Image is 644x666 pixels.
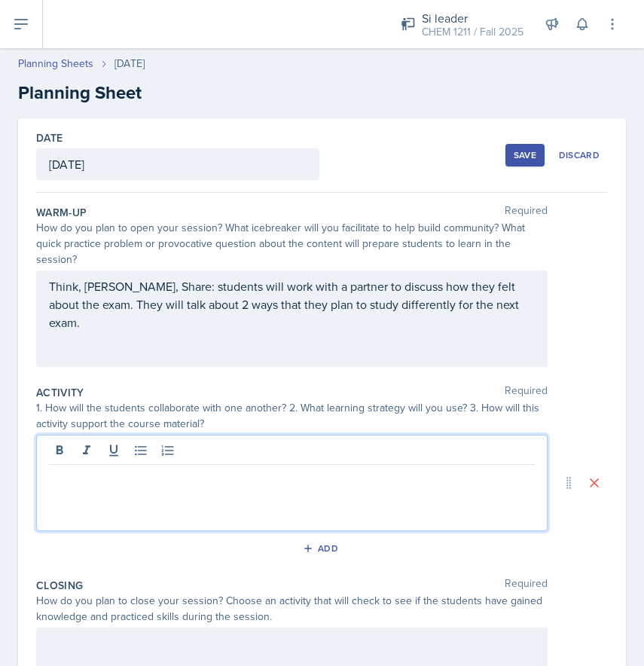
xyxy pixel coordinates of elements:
label: Closing [36,578,83,593]
a: Planning Sheets [18,56,93,72]
span: Required [505,205,548,220]
div: Si leader [422,9,523,27]
div: Add [306,542,338,554]
div: How do you plan to open your session? What icebreaker will you facilitate to help build community... [36,220,548,267]
button: Save [505,144,545,166]
label: Date [36,130,63,145]
button: Discard [551,144,608,166]
div: Save [514,149,536,161]
div: [DATE] [114,56,145,72]
h2: Planning Sheet [18,79,626,106]
label: Warm-Up [36,205,87,220]
div: 1. How will the students collaborate with one another? 2. What learning strategy will you use? 3.... [36,400,548,432]
div: Discard [559,149,600,161]
p: Think, [PERSON_NAME], Share: students will work with a partner to discuss how they felt about the... [49,277,535,331]
div: How do you plan to close your session? Choose an activity that will check to see if the students ... [36,593,548,625]
span: Required [505,385,548,400]
label: Activity [36,385,84,400]
button: Add [298,537,346,560]
span: Required [505,578,548,593]
div: CHEM 1211 / Fall 2025 [422,24,523,40]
